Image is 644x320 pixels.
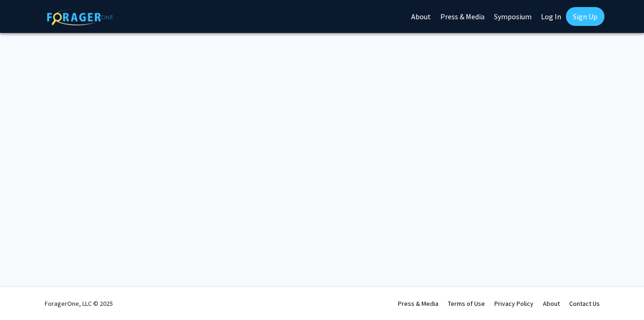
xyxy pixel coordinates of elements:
div: ForagerOne, LLC © 2025 [45,287,113,320]
a: Sign Up [566,7,604,26]
a: Contact Us [569,299,600,308]
a: Terms of Use [448,299,485,308]
img: ForagerOne Logo [47,9,113,25]
a: About [543,299,560,308]
a: Privacy Policy [494,299,533,308]
a: Press & Media [398,299,438,308]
